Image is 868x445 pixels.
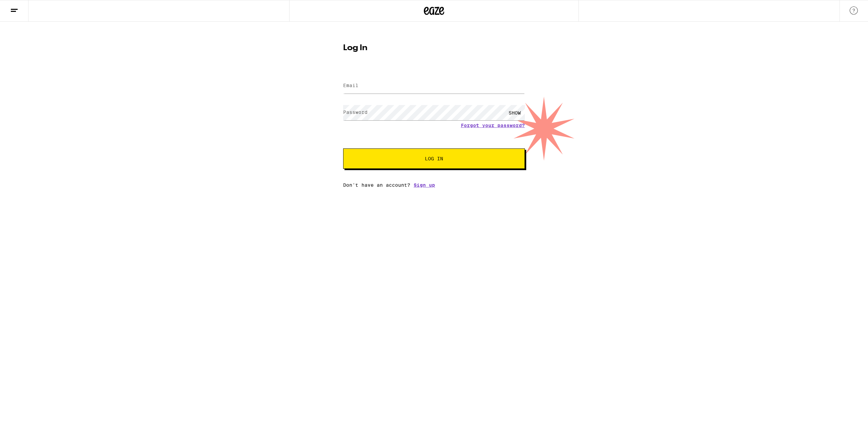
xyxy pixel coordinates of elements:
[425,156,443,161] span: Log In
[461,123,525,128] a: Forgot your password?
[505,105,525,120] div: SHOW
[414,182,435,188] a: Sign up
[343,182,525,188] div: Don't have an account?
[343,148,525,169] button: Log In
[343,109,368,115] label: Password
[343,78,525,94] input: Email
[343,44,525,52] h1: Log In
[343,83,358,88] label: Email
